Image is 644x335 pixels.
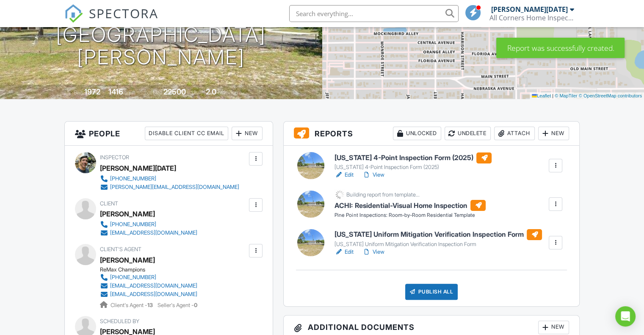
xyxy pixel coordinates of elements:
h3: Reports [284,122,579,146]
span: sq.ft. [187,89,198,96]
a: Edit [334,248,354,256]
span: Client's Agent [100,246,141,252]
a: Edit [334,171,354,179]
span: Scheduled By [100,318,139,324]
a: [US_STATE] Uniform Mitigation Verification Inspection Form [US_STATE] Uniform Mitigation Verifica... [334,229,542,248]
div: [PHONE_NUMBER] [110,274,156,281]
div: [PERSON_NAME][EMAIL_ADDRESS][DOMAIN_NAME] [110,184,239,191]
a: [EMAIL_ADDRESS][DOMAIN_NAME] [100,290,197,299]
div: [PERSON_NAME] [100,208,155,220]
a: [EMAIL_ADDRESS][DOMAIN_NAME] [100,282,197,290]
input: Search everything... [289,5,459,22]
a: SPECTORA [64,11,158,29]
a: [US_STATE] 4-Point Inspection Form (2025) [US_STATE] 4-Point Inspection Form (2025) [334,152,492,171]
span: Inspector [100,154,129,161]
div: Disable Client CC Email [145,127,228,140]
a: [PHONE_NUMBER] [100,220,197,229]
h6: [US_STATE] 4-Point Inspection Form (2025) [334,152,492,163]
div: [EMAIL_ADDRESS][DOMAIN_NAME] [110,230,197,236]
div: New [538,127,569,140]
div: Undelete [445,127,491,140]
div: Building report from template... [346,191,419,198]
a: [PHONE_NUMBER] [100,174,239,183]
a: © MapTiler [555,93,578,98]
span: SPECTORA [89,4,158,22]
a: © OpenStreetMap contributors [579,93,642,98]
strong: 0 [194,302,197,308]
h6: [US_STATE] Uniform Mitigation Verification Inspection Form [334,229,542,240]
div: All Corners Home Inspections [489,14,574,22]
div: [PERSON_NAME][DATE] [100,162,176,174]
div: [US_STATE] Uniform Mitigation Verification Inspection Form [334,241,542,248]
span: | [552,93,553,98]
div: Pine Point Inspections: Room-by-Room Residential Template [334,212,486,219]
div: Report was successfully created. [496,38,625,58]
a: View [362,171,384,179]
img: The Best Home Inspection Software - Spectora [64,4,83,23]
span: Client's Agent - [111,302,154,308]
a: [PERSON_NAME][EMAIL_ADDRESS][DOMAIN_NAME] [100,183,239,191]
h3: People [65,122,273,146]
a: [PHONE_NUMBER] [100,273,197,282]
div: New [232,127,263,140]
div: Unlocked [393,127,441,140]
div: New [538,321,569,334]
span: sq. ft. [124,89,136,96]
div: Publish All [405,284,458,300]
div: Open Intercom Messenger [615,306,636,327]
span: Client [100,200,118,207]
div: [EMAIL_ADDRESS][DOMAIN_NAME] [110,291,197,298]
div: [PHONE_NUMBER] [110,175,156,182]
a: [PERSON_NAME] [100,254,155,266]
a: View [362,248,384,256]
div: 2.0 [206,87,216,96]
h6: ACHI: Residential-Visual Home Inspection [334,200,486,211]
strong: 13 [147,302,153,308]
span: Lot Size [144,89,162,96]
div: ReMax Champions [100,266,204,273]
a: Leaflet [532,93,551,98]
div: 22500 [163,87,186,96]
span: bathrooms [218,89,242,96]
a: [EMAIL_ADDRESS][DOMAIN_NAME] [100,229,197,237]
div: 1972 [84,87,100,96]
img: loading-93afd81d04378562ca97960a6d0abf470c8f8241ccf6a1b4da771bf876922d1b.gif [334,189,345,200]
div: 1416 [108,87,123,96]
div: [EMAIL_ADDRESS][DOMAIN_NAME] [110,282,197,289]
div: Attach [494,127,535,140]
div: [US_STATE] 4-Point Inspection Form (2025) [334,164,492,171]
div: [PERSON_NAME][DATE] [491,5,568,14]
span: Built [74,89,83,96]
span: Seller's Agent - [158,302,197,308]
h1: [STREET_ADDRESS] [GEOGRAPHIC_DATA][PERSON_NAME] [14,1,309,68]
div: [PHONE_NUMBER] [110,221,156,228]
